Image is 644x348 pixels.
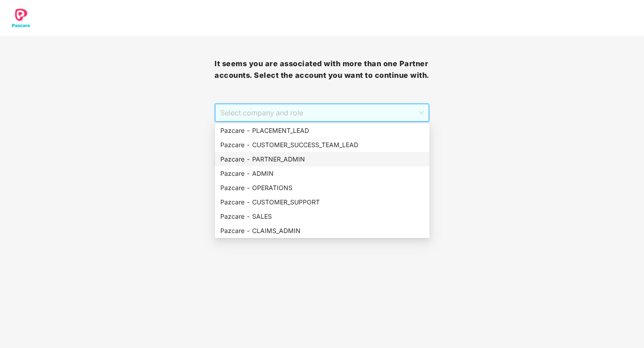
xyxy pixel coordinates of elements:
span: Select company and role [220,104,423,121]
div: Pazcare - SALES [220,212,424,221]
div: Pazcare - CUSTOMER_SUPPORT [215,195,429,209]
div: Pazcare - ADMIN [215,166,429,181]
div: Pazcare - ADMIN [220,169,424,178]
div: Pazcare - CUSTOMER_SUPPORT [220,197,424,207]
div: Pazcare - CLAIMS_ADMIN [215,224,429,238]
div: Pazcare - PARTNER_ADMIN [215,152,429,166]
h3: It seems you are associated with more than one Partner accounts. Select the account you want to c... [215,58,429,81]
div: Pazcare - PLACEMENT_LEAD [220,126,424,136]
div: Pazcare - CUSTOMER_SUCCESS_TEAM_LEAD [215,138,429,152]
div: Pazcare - OPERATIONS [215,181,429,195]
div: Pazcare - CLAIMS_ADMIN [220,226,424,236]
div: Pazcare - OPERATIONS [220,183,424,193]
div: Pazcare - SALES [215,209,429,224]
div: Pazcare - PLACEMENT_LEAD [215,123,429,138]
div: Pazcare - PARTNER_ADMIN [220,154,424,164]
div: Pazcare - CUSTOMER_SUCCESS_TEAM_LEAD [220,140,424,150]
